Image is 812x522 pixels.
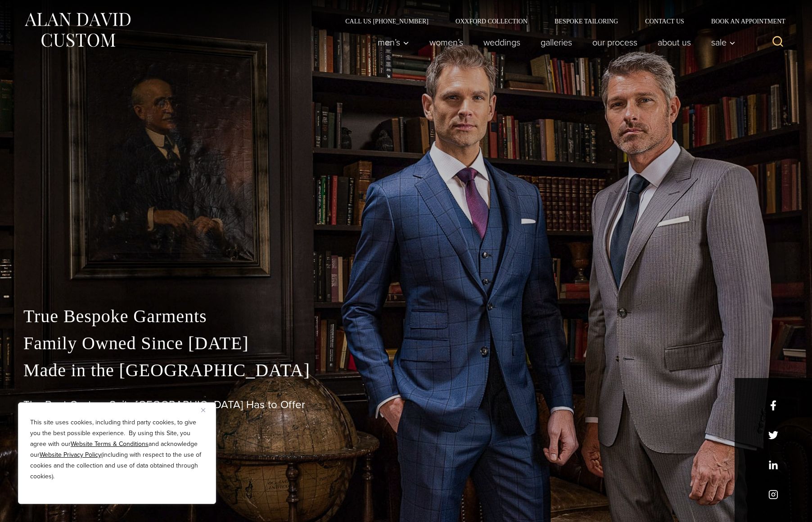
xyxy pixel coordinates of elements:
h1: The Best Custom Suits [GEOGRAPHIC_DATA] Has to Offer [23,398,789,411]
button: View Search Form [767,31,789,53]
a: Contact Us [632,18,698,24]
a: Book an Appointment [698,18,789,24]
p: True Bespoke Garments Family Owned Since [DATE] Made in the [GEOGRAPHIC_DATA] [23,303,789,384]
span: Men’s [378,38,409,47]
a: About Us [648,33,701,51]
a: Call Us [PHONE_NUMBER] [332,18,442,24]
a: Oxxford Collection [442,18,541,24]
a: Women’s [420,33,474,51]
a: Our Process [582,33,648,51]
a: Website Terms & Conditions [71,439,149,449]
a: weddings [474,33,531,51]
img: Alan David Custom [23,10,131,50]
p: This site uses cookies, including third party cookies, to give you the best possible experience. ... [30,417,204,482]
button: Close [201,405,212,415]
nav: Primary Navigation [368,33,740,51]
nav: Secondary Navigation [332,18,789,24]
span: Sale [711,38,735,47]
a: Bespoke Tailoring [541,18,632,24]
img: Close [201,408,205,412]
a: Website Privacy Policy [40,450,101,459]
a: Galleries [531,33,582,51]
